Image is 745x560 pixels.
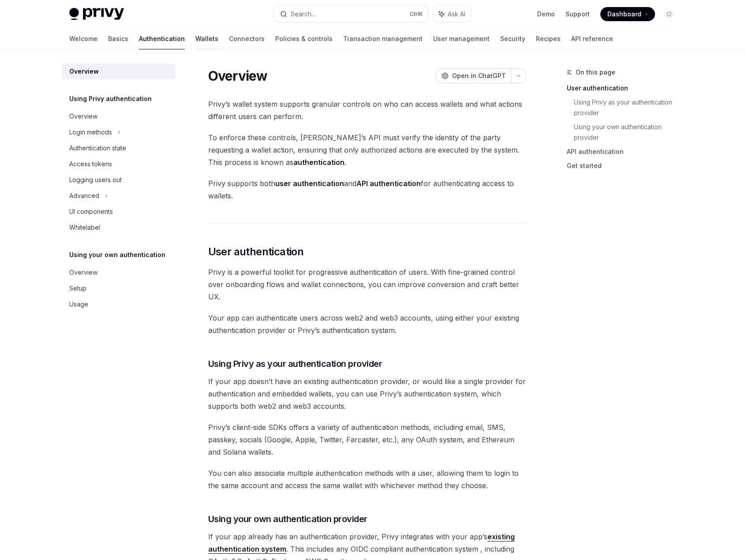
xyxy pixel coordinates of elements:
[537,10,555,19] a: Demo
[62,296,175,312] a: Usage
[195,28,218,49] a: Wallets
[275,179,344,188] strong: user authentication
[208,358,382,370] span: Using Privy as your authentication provider
[433,28,490,49] a: User management
[571,28,613,49] a: API reference
[565,10,590,19] a: Support
[69,299,88,310] div: Usage
[291,9,315,19] div: Search...
[62,156,175,172] a: Access tokens
[69,111,97,122] div: Overview
[500,28,525,49] a: Security
[208,421,526,458] span: Privy’s client-side SDKs offers a variety of authentication methods, including email, SMS, passke...
[69,127,112,138] div: Login methods
[69,159,112,169] div: Access tokens
[62,108,175,124] a: Overview
[574,95,683,120] a: Using Privy as your authentication provider
[229,28,265,49] a: Connectors
[62,265,175,280] a: Overview
[452,71,506,80] span: Open in ChatGPT
[62,63,175,79] a: Overview
[275,28,333,49] a: Policies & controls
[208,375,526,412] span: If your app doesn’t have an existing authentication provider, or would like a single provider for...
[62,280,175,296] a: Setup
[536,28,561,49] a: Recipes
[433,6,472,22] button: Ask AI
[600,7,655,21] a: Dashboard
[293,158,344,167] strong: authentication
[208,68,268,84] h1: Overview
[69,175,122,185] div: Logging users out
[69,250,165,260] h5: Using your own authentication
[69,28,97,49] a: Welcome
[69,206,113,217] div: UI components
[574,120,683,145] a: Using your own authentication provider
[208,245,304,259] span: User authentication
[69,190,99,201] div: Advanced
[62,220,175,235] a: Whitelabel
[208,513,367,525] span: Using your own authentication provider
[69,66,99,77] div: Overview
[208,131,526,168] span: To enforce these controls, [PERSON_NAME]’s API must verify the identity of the party requesting a...
[567,159,683,173] a: Get started
[208,177,526,202] span: Privy supports both and for authenticating access to wallets.
[567,81,683,95] a: User authentication
[108,28,128,49] a: Basics
[69,93,152,104] h5: Using Privy authentication
[69,267,97,278] div: Overview
[69,222,100,233] div: Whitelabel
[208,98,526,123] span: Privy’s wallet system supports granular controls on who can access wallets and what actions diffe...
[139,28,185,49] a: Authentication
[576,67,615,78] span: On this page
[62,204,175,220] a: UI components
[410,11,423,18] span: Ctrl K
[208,266,526,303] span: Privy is a powerful toolkit for progressive authentication of users. With fine-grained control ov...
[274,6,428,22] button: Search...CtrlK
[208,312,526,336] span: Your app can authenticate users across web2 and web3 accounts, using either your existing authent...
[567,145,683,159] a: API authentication
[436,68,511,83] button: Open in ChatGPT
[448,10,465,19] span: Ask AI
[62,140,175,156] a: Authentication state
[662,7,676,21] button: Toggle dark mode
[356,179,421,188] strong: API authentication
[343,28,423,49] a: Transaction management
[69,283,86,294] div: Setup
[69,8,124,20] img: light logo
[607,10,641,19] span: Dashboard
[69,143,126,153] div: Authentication state
[62,172,175,188] a: Logging users out
[208,467,526,492] span: You can also associate multiple authentication methods with a user, allowing them to login to the...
